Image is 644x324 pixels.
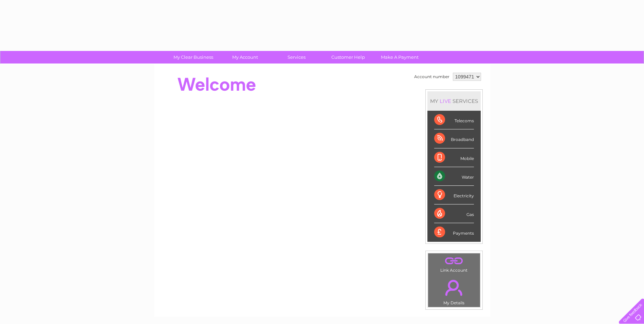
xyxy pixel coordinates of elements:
div: Gas [434,204,474,223]
div: Payments [434,223,474,241]
a: Make A Payment [372,51,428,64]
div: LIVE [438,98,453,104]
td: Link Account [428,253,480,274]
a: Services [269,51,325,64]
div: Electricity [434,186,474,204]
div: Broadband [434,129,474,148]
a: My Clear Business [165,51,221,64]
td: Account number [412,71,451,83]
div: Telecoms [434,111,474,129]
a: . [430,276,478,300]
div: Mobile [434,148,474,167]
div: MY SERVICES [427,91,481,111]
td: My Details [428,274,480,307]
a: . [430,255,478,267]
a: My Account [217,51,273,64]
div: Water [434,167,474,186]
a: Customer Help [320,51,376,64]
